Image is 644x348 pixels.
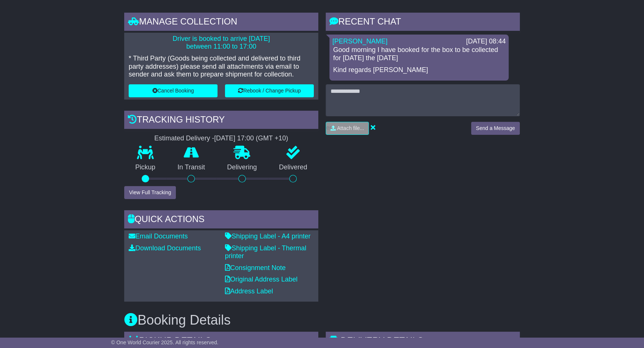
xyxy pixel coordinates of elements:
[333,46,505,62] p: Good morning I have booked for the box to be collected for [DATE] the [DATE]
[129,232,188,240] a: Email Documents
[124,186,176,199] button: View Full Tracking
[124,134,318,143] div: Estimated Delivery -
[466,38,506,46] div: [DATE] 08:44
[332,38,387,45] a: [PERSON_NAME]
[124,13,318,33] div: Manage collection
[129,35,314,51] p: Driver is booked to arrive [DATE] between 11:00 to 17:00
[225,244,306,260] a: Shipping Label - Thermal printer
[216,163,268,172] p: Delivering
[124,111,318,131] div: Tracking history
[471,122,520,135] button: Send a Message
[124,163,167,172] p: Pickup
[225,232,310,240] a: Shipping Label - A4 printer
[129,244,201,252] a: Download Documents
[333,66,505,74] p: Kind regards [PERSON_NAME]
[129,84,218,97] button: Cancel Booking
[326,13,520,33] div: RECENT CHAT
[124,210,318,230] div: Quick Actions
[129,55,314,79] p: * Third Party (Goods being collected and delivered to third party addresses) please send all atta...
[268,163,319,172] p: Delivered
[124,313,520,328] h3: Booking Details
[111,339,219,345] span: © One World Courier 2025. All rights reserved.
[225,84,314,97] button: Rebook / Change Pickup
[225,276,297,283] a: Original Address Label
[225,287,273,295] a: Address Label
[167,163,216,172] p: In Transit
[225,264,286,271] a: Consignment Note
[214,134,288,143] div: [DATE] 17:00 (GMT +10)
